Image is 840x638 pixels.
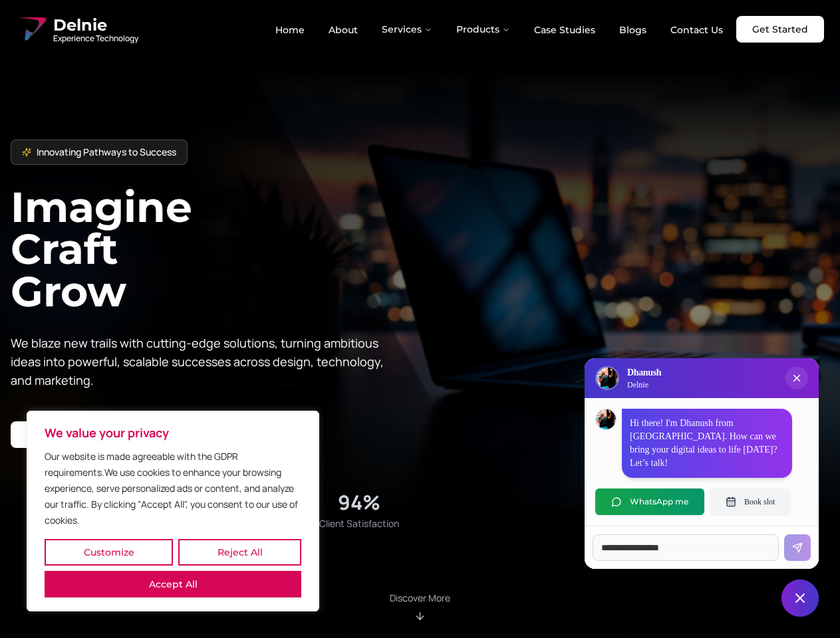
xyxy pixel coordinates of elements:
[45,571,301,597] button: Accept All
[45,449,301,528] p: Our website is made agreeable with the GDPR requirements.We use cookies to enhance your browsing ...
[446,16,521,43] button: Products
[630,417,784,470] p: Hi there! I'm Dhanush from [GEOGRAPHIC_DATA]. How can we bring your digital ideas to life [DATE]?...
[710,488,791,515] button: Book slot
[318,19,368,41] a: About
[265,16,734,43] nav: Main
[627,379,661,390] p: Delnie
[371,16,443,43] button: Services
[609,19,657,41] a: Blogs
[523,19,606,41] a: Case Studies
[627,366,661,379] h3: Dhanush
[338,490,380,514] div: 94%
[11,186,420,312] h1: Imagine Craft Grow
[595,488,704,515] button: WhatsApp me
[178,539,301,566] button: Reject All
[660,19,734,41] a: Contact Us
[11,334,394,389] p: We blaze new trails with cutting-edge solutions, turning ambitious ideas into powerful, scalable ...
[736,16,824,43] a: Get Started
[53,15,138,36] span: Delnie
[390,591,450,605] p: Discover More
[53,33,138,44] span: Experience Technology
[37,146,176,159] span: Innovating Pathways to Success
[45,539,173,566] button: Customize
[319,517,399,530] span: Client Satisfaction
[265,19,315,41] a: Home
[596,409,616,429] img: Dhanush
[781,580,819,617] button: Close chat
[11,421,163,448] a: Start your project with us
[16,13,138,45] a: Delnie Logo Full
[16,13,48,45] img: Delnie Logo
[45,425,301,441] p: We value your privacy
[597,368,618,389] img: Delnie Logo
[390,591,450,622] div: Scroll to About section
[785,367,808,389] button: Close chat popup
